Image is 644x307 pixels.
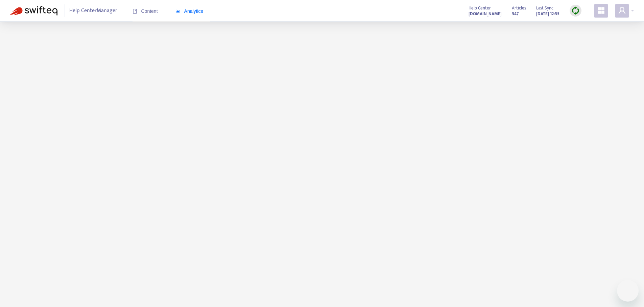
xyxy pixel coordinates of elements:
[10,6,57,16] img: Swifteq
[133,9,137,14] span: book
[617,280,639,302] iframe: Button to launch messaging window
[133,8,158,14] span: Content
[536,4,553,12] span: Last Sync
[175,8,203,14] span: Analytics
[618,6,626,15] span: user
[69,4,117,17] span: Help Center Manager
[597,6,605,15] span: appstore
[536,10,559,18] strong: [DATE] 12:55
[512,4,526,12] span: Articles
[571,6,580,15] img: sync.dc5367851b00ba804db3.png
[175,9,180,14] span: area-chart
[469,10,502,18] strong: [DOMAIN_NAME]
[469,10,502,18] a: [DOMAIN_NAME]
[512,10,519,18] strong: 547
[469,4,491,12] span: Help Center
